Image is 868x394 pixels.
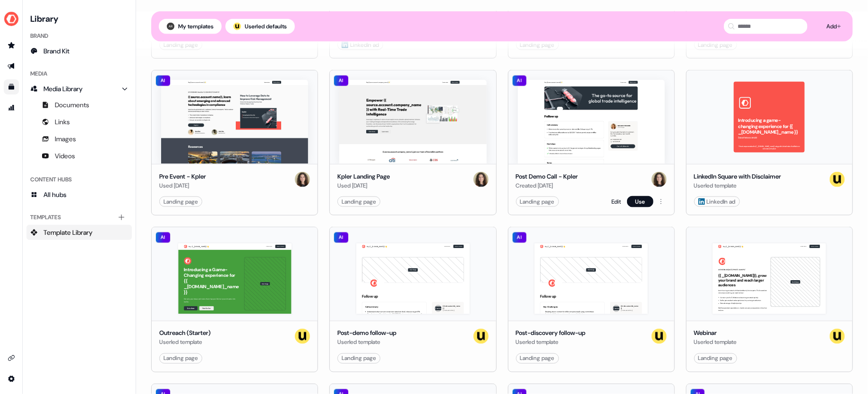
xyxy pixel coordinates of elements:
button: userled logo;Userled defaults [225,19,295,34]
div: Landing page [520,197,555,206]
div: Userled template [694,181,782,190]
div: Created [DATE] [516,181,578,190]
button: Hey {{ _[DOMAIN_NAME] }} 👋Learn moreBook a demoLIVE WEBINAR | [DATE] 1PM EST | 10AM PST{{ _[DOMAI... [686,227,853,372]
div: Used [DATE] [337,181,390,190]
a: All hubs [26,187,132,202]
span: Template Library [43,228,93,237]
div: Outreach (Starter) [159,329,211,338]
div: Userled template [337,338,396,347]
img: userled logo [473,329,489,344]
a: Go to outbound experience [4,59,19,74]
button: Introducing a game-changing experience for {{ _[DOMAIN_NAME]_name }}See what we can do!This ad wa... [686,70,853,215]
img: userled logo [830,329,845,344]
img: userled logo [295,329,310,344]
button: Kpler Landing Page AIKpler Landing PageUsed [DATE]AlexandraLanding page [329,70,496,215]
div: Used [DATE] [159,181,206,190]
span: Media Library [43,84,83,94]
div: Content Hubs [26,172,132,187]
a: Go to prospects [4,38,19,53]
span: Videos [55,151,75,161]
span: Links [55,117,70,127]
a: Edit [612,197,621,206]
div: ; [233,23,241,30]
div: LinkedIn Square with Disclaimer [694,172,782,181]
button: Pre Event - KplerAIPre Event - KplerUsed [DATE]AlexandraLanding page [151,70,318,215]
a: Template Library [26,225,132,240]
div: AI [512,75,527,86]
a: Media Library [26,81,132,96]
div: AI [155,75,171,86]
button: Add [819,19,845,34]
img: Alexandra [473,172,489,187]
button: Hey {{ _[DOMAIN_NAME] }} 👋Learn moreBook a demoYour imageFollow upKey Challenges Breaking down co... [508,227,675,372]
img: Pre Event - Kpler [161,80,308,164]
span: Images [55,134,76,144]
div: Media [26,66,132,81]
span: Documents [55,100,89,110]
div: Userled template [159,338,211,347]
a: Documents [26,97,132,112]
img: Alexandra [295,172,310,187]
div: Landing page [698,354,733,363]
div: Pre Event - Kpler [159,172,206,181]
div: Post-demo follow-up [337,329,396,338]
div: Landing page [342,354,376,363]
a: Links [26,114,132,129]
div: Templates [26,210,132,225]
div: Brand [26,28,132,43]
div: Landing page [163,197,198,206]
div: Post-discovery follow-up [516,329,586,338]
div: Landing page [342,197,376,206]
div: AI [512,232,527,243]
span: All hubs [43,190,67,199]
div: AI [155,232,171,243]
a: Videos [26,148,132,163]
a: Go to attribution [4,100,19,115]
img: Aleksandra [167,23,174,30]
button: Post Demo Call - Kpler AIPost Demo Call - KplerCreated [DATE]AlexandraLanding pageEditUse [508,70,675,215]
a: Go to templates [4,79,19,94]
div: AI [334,75,349,86]
span: Brand Kit [43,46,69,56]
div: Kpler Landing Page [337,172,390,181]
div: Userled template [516,338,586,347]
img: Post Demo Call - Kpler [518,80,665,164]
img: userled logo [652,329,667,344]
h3: Library [26,11,132,25]
div: LinkedIn ad [698,197,736,206]
img: userled logo [830,172,845,187]
div: Webinar [694,329,737,338]
div: Userled template [694,338,737,347]
button: Hey {{ _[DOMAIN_NAME] }} 👋Learn moreBook a demoYour imageFollow upCall summary Understand what cu... [329,227,496,372]
a: Go to integrations [4,371,19,386]
a: Images [26,131,132,146]
div: AI [334,232,349,243]
div: Landing page [520,354,555,363]
button: Hey {{ _[DOMAIN_NAME] }} 👋Learn moreBook a demoIntroducing a Game-Changing experience for {{ _[DO... [151,227,318,372]
a: Go to integrations [4,351,19,366]
button: My templates [159,19,222,34]
div: Landing page [163,354,198,363]
div: Post Demo Call - Kpler [516,172,578,181]
img: userled logo [233,23,241,30]
button: Use [627,196,653,207]
a: Brand Kit [26,43,132,59]
img: Alexandra [652,172,667,187]
img: Kpler Landing Page [339,80,486,164]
